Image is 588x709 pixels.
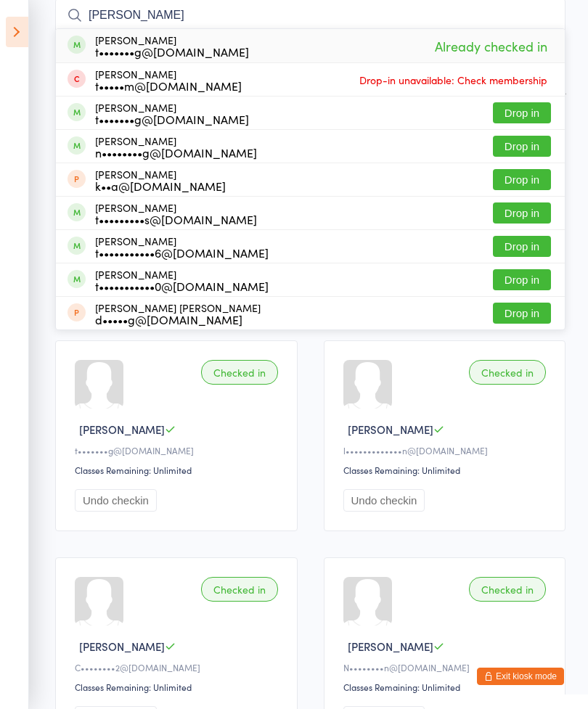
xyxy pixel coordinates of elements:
div: N••••••••n@[DOMAIN_NAME] [343,661,551,673]
span: [PERSON_NAME] [79,422,165,437]
div: C••••••••2@[DOMAIN_NAME] [75,661,282,673]
button: Undo checkin [75,489,157,512]
div: [PERSON_NAME] [95,68,242,91]
div: Checked in [201,360,278,385]
div: t•••••••••••0@[DOMAIN_NAME] [95,280,269,292]
div: k••a@[DOMAIN_NAME] [95,180,226,192]
button: Drop in [493,102,551,123]
span: [PERSON_NAME] [79,639,165,654]
span: Drop-in unavailable: Check membership [356,69,551,91]
div: Checked in [201,577,278,602]
button: Exit kiosk mode [477,668,564,685]
div: [PERSON_NAME] [95,135,257,158]
button: Drop in [493,269,551,290]
span: [PERSON_NAME] [348,422,433,437]
div: [PERSON_NAME] [95,269,269,292]
button: Drop in [493,202,551,224]
button: Drop in [493,303,551,324]
span: Already checked in [431,33,551,59]
div: [PERSON_NAME] [95,235,269,258]
div: t•••••m@[DOMAIN_NAME] [95,80,242,91]
div: t•••••••g@[DOMAIN_NAME] [75,444,282,456]
button: Drop in [493,136,551,157]
div: Classes Remaining: Unlimited [75,464,282,476]
div: [PERSON_NAME] [95,168,226,192]
div: t•••••••g@[DOMAIN_NAME] [95,46,249,57]
div: Checked in [469,577,546,602]
div: t•••••••••••6@[DOMAIN_NAME] [95,247,269,258]
div: Checked in [469,360,546,385]
button: Undo checkin [343,489,425,512]
div: d•••••g@[DOMAIN_NAME] [95,313,261,325]
button: Drop in [493,169,551,190]
div: n••••••••g@[DOMAIN_NAME] [95,147,257,158]
div: [PERSON_NAME] [95,34,249,57]
span: [PERSON_NAME] [348,639,433,654]
div: l•••••••••••••n@[DOMAIN_NAME] [343,444,551,456]
div: Classes Remaining: Unlimited [343,681,551,693]
div: t•••••••g@[DOMAIN_NAME] [95,113,249,125]
div: t•••••••••s@[DOMAIN_NAME] [95,213,257,225]
div: [PERSON_NAME] [95,102,249,125]
button: Drop in [493,236,551,257]
div: Classes Remaining: Unlimited [75,681,282,693]
div: [PERSON_NAME] [PERSON_NAME] [95,302,261,325]
div: Classes Remaining: Unlimited [343,464,551,476]
div: [PERSON_NAME] [95,202,257,225]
